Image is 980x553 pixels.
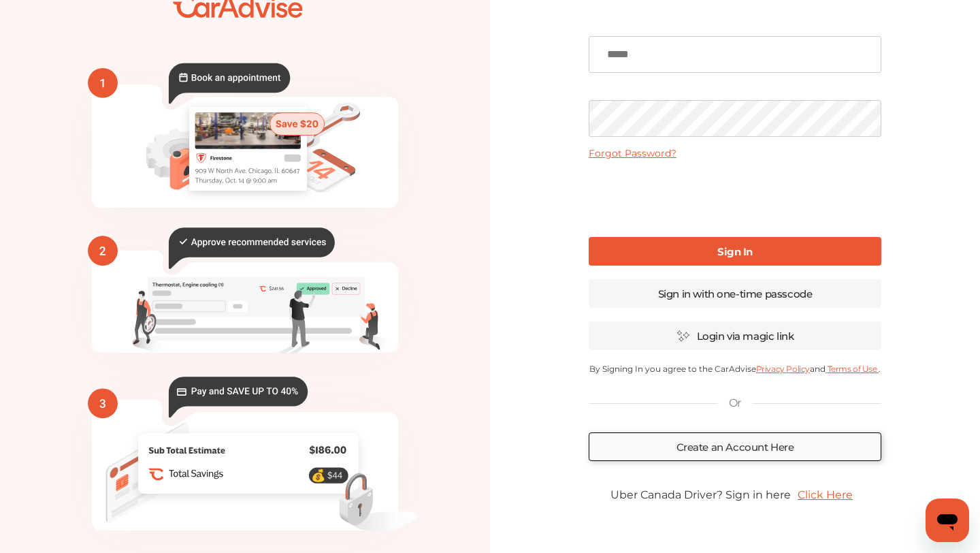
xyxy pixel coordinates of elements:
iframe: Button to launch messaging window [926,499,969,542]
a: Privacy Policy [756,364,810,374]
b: Sign In [717,245,753,258]
p: Or [729,396,741,411]
span: Uber Canada Driver? Sign in here [610,488,791,501]
text: 💰 [311,469,326,483]
a: Forgot Password? [589,147,676,159]
a: Click Here [791,481,860,508]
iframe: reCAPTCHA [632,170,838,223]
a: Sign in with one-time passcode [589,279,881,308]
a: Create an Account Here [589,432,881,461]
a: Sign In [589,237,881,266]
p: By Signing In you agree to the CarAdvise and . [589,364,881,374]
a: Terms of Use [826,364,879,374]
img: magic_icon.32c66aac.svg [676,330,690,343]
a: Login via magic link [589,321,881,350]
